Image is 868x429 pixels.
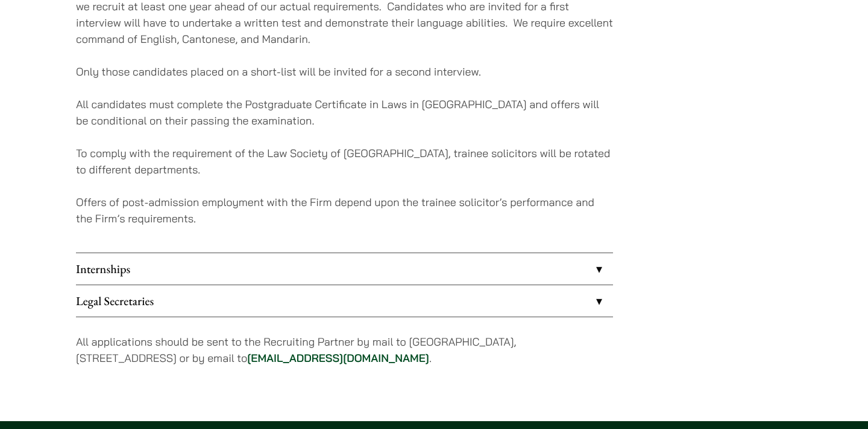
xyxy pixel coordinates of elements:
p: Only those candidates placed on a short-list will be invited for a second interview. [76,63,613,80]
p: All applications should be sent to the Recruiting Partner by mail to [GEOGRAPHIC_DATA], [STREET_A... [76,334,613,366]
p: Offers of post-admission employment with the Firm depend upon the trainee solicitor’s performance... [76,194,613,227]
a: Legal Secretaries [76,285,613,317]
a: [EMAIL_ADDRESS][DOMAIN_NAME] [247,351,429,365]
p: All candidates must complete the Postgraduate Certificate in Laws in [GEOGRAPHIC_DATA] and offers... [76,96,613,129]
p: To comply with the requirement of the Law Society of [GEOGRAPHIC_DATA], trainee solicitors will b... [76,145,613,178]
a: Internships [76,253,613,285]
